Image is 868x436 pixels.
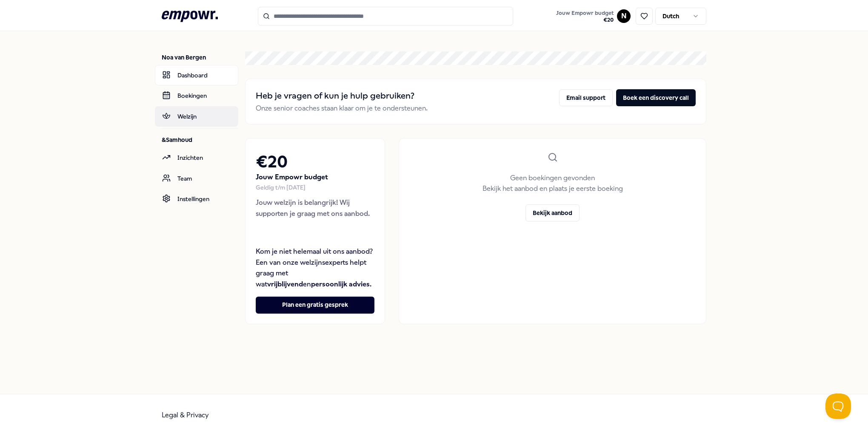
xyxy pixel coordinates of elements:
[155,168,238,189] a: Team
[559,89,613,114] a: Email support
[155,106,238,127] a: Welzijn
[162,136,238,144] p: &Samhoud
[825,394,851,419] iframe: Help Scout Beacon - Open
[311,280,370,288] strong: persoonlijk advies
[559,89,613,106] button: Email support
[256,197,374,219] p: Jouw welzijn is belangrijk! Wij supporten je graag met ons aanbod.
[155,147,238,168] a: Inzichten
[155,65,238,85] a: Dashboard
[553,7,617,25] a: Jouw Empowr budget€20
[256,246,374,289] p: Kom je niet helemaal uit ons aanbod? Een van onze welzijnsexperts helpt graag met wat en .
[256,172,374,183] p: Jouw Empowr budget
[554,8,615,25] button: Jouw Empowr budget€20
[256,89,428,103] h2: Heb je vragen of kun je hulp gebruiken?
[155,85,238,106] a: Boekingen
[525,204,580,221] button: Bekijk aanbod
[155,189,238,209] a: Instellingen
[258,7,513,25] input: Search for products, categories or subcategories
[162,411,209,419] a: Legal & Privacy
[617,9,631,23] button: N
[556,17,614,23] span: € 20
[267,280,303,288] strong: vrijblijvend
[616,89,696,106] button: Boek een discovery call
[483,173,623,194] p: Geen boekingen gevonden Bekijk het aanbod en plaats je eerste boeking
[256,149,374,176] h2: € 20
[556,10,614,17] span: Jouw Empowr budget
[256,183,374,192] div: Geldig t/m [DATE]
[162,53,238,62] p: Noa van Bergen
[256,103,428,114] p: Onze senior coaches staan klaar om je te ondersteunen.
[256,297,374,314] button: Plan een gratis gesprek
